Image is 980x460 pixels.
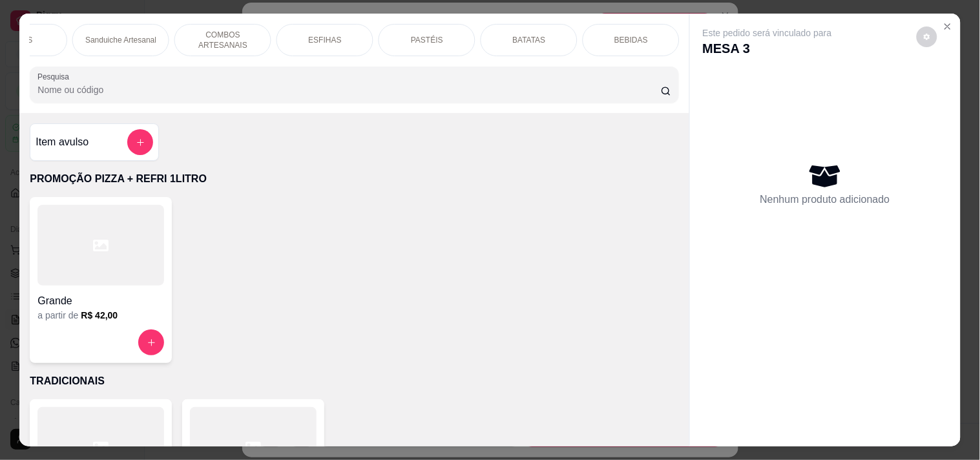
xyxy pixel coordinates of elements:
[185,30,260,50] p: COMBOS ARTESANAIS
[127,129,153,155] button: add-separate-item
[614,35,648,45] p: BEBIDAS
[37,83,661,96] input: Pesquisa
[138,329,164,355] button: increase-product-quantity
[30,373,678,389] p: TRADICIONAIS
[703,39,832,57] p: MESA 3
[30,171,678,187] p: PROMOÇÃO PIZZA + REFRI 1LITRO
[309,35,342,45] p: ESFIHAS
[760,192,890,207] p: Nenhum produto adicionado
[37,71,74,82] label: Pesquisa
[513,35,546,45] p: BATATAS
[36,134,89,150] h4: Item avulso
[411,35,443,45] p: PASTÉIS
[37,309,164,322] div: a partir de
[703,26,832,39] p: Este pedido será vinculado para
[937,16,958,37] button: Close
[85,35,156,45] p: Sanduiche Artesanal
[81,309,118,322] h6: R$ 42,00
[917,26,937,47] button: decrease-product-quantity
[37,293,164,309] h4: Grande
